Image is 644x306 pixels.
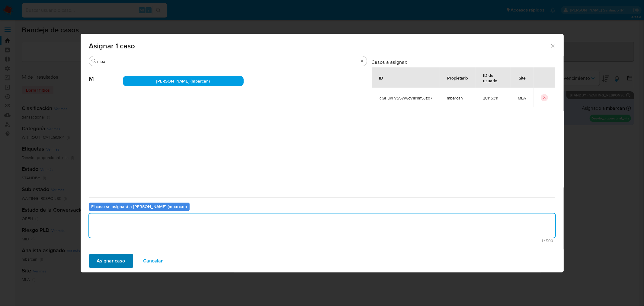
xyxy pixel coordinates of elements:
[372,59,555,65] h3: Casos a asignar:
[89,254,133,268] button: Asignar caso
[379,95,433,101] span: lcQFuKP755Wwcv1I11mSJzq7
[156,78,210,84] span: [PERSON_NAME] (mbarcan)
[372,70,391,85] div: ID
[541,94,548,101] button: icon-button
[518,95,526,101] span: MLA
[98,59,358,64] input: Buscar analista
[81,34,564,272] div: assign-modal
[89,42,550,50] span: Asignar 1 caso
[89,66,123,83] span: M
[97,254,125,268] span: Asignar caso
[91,239,553,243] span: Máximo 500 caracteres
[136,254,171,268] button: Cancelar
[91,59,96,63] button: Buscar
[476,68,511,88] div: ID de usuario
[550,43,555,48] button: Cerrar ventana
[440,70,476,85] div: Propietario
[483,95,504,101] span: 28115311
[512,70,533,85] div: Site
[143,254,163,268] span: Cancelar
[360,59,364,63] button: Borrar
[91,203,187,210] b: El caso se asignará a [PERSON_NAME] (mbarcan)
[123,76,244,86] div: [PERSON_NAME] (mbarcan)
[447,95,469,101] span: mbarcan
